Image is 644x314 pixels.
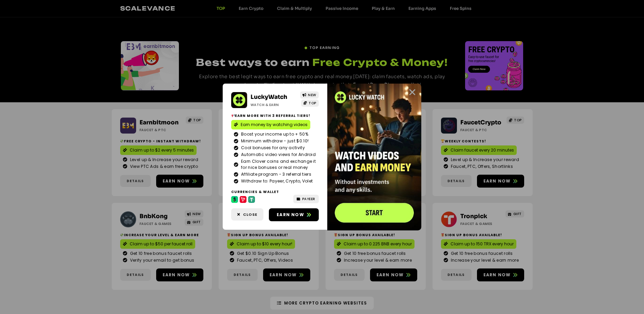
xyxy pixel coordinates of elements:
span: Affiliate program - 3 referral tiers [239,171,311,177]
span: Close [243,212,257,217]
span: Automatic video views for Android [239,152,316,158]
h2: Earn more with 3 referral Tiers! [231,113,319,118]
span: Earn now [277,212,304,218]
span: Boost your income up to + 50% [239,131,308,137]
img: 📢 [232,114,235,117]
span: Withdraw to: Payeer, Crypto, Volet [239,178,313,184]
a: TOP [301,100,319,107]
h2: Watch & Earn [251,102,295,107]
a: PAYEER [293,195,319,203]
h2: Currencies & Wallet [231,189,319,194]
a: Earn now [269,208,319,221]
span: NEW [308,92,316,98]
span: Earn money by watching videos [241,122,308,128]
span: Earn Clover coins and exchange it for nice bonuses or real money [239,158,316,171]
a: Earn money by watching videos [231,120,310,129]
a: NEW [300,91,319,99]
span: Minimum withdraw - just $0.10! [239,138,309,144]
a: Close [231,208,263,221]
span: Cool bonuses for any activity [239,145,305,151]
span: TOP [309,101,316,106]
a: Close [408,88,417,97]
a: LuckyWatch [251,93,287,101]
span: PAYEER [302,196,315,202]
